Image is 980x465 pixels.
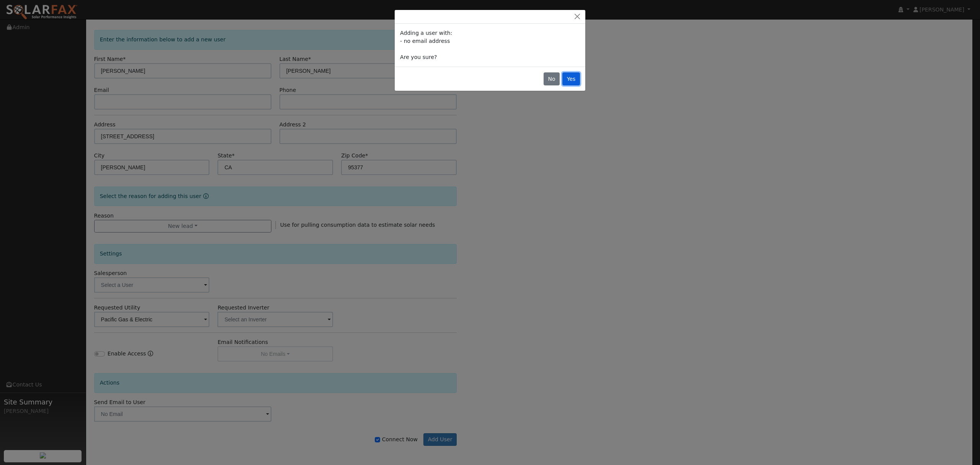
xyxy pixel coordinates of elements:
[400,54,437,60] span: Are you sure?
[400,38,450,44] span: - no email address
[400,30,452,36] span: Adding a user with:
[562,72,580,85] button: Yes
[572,13,583,21] button: Close
[544,72,560,85] button: No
